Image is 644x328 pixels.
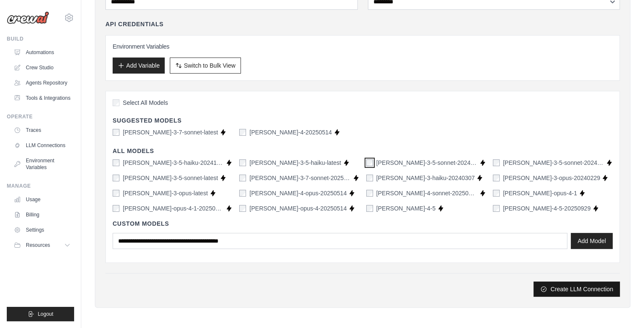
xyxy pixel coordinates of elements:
[10,223,74,237] a: Settings
[376,204,436,213] label: claude-sonnet-4-5
[249,159,341,167] label: claude-3-5-haiku-latest
[123,98,168,107] span: Select All Models
[123,189,208,197] label: claude-3-opus-latest
[493,205,500,212] input: claude-sonnet-4-5-20250929
[366,159,373,166] input: claude-3-5-sonnet-20240620
[170,57,241,74] button: Switch to Bulk View
[10,76,74,90] a: Agents Repository
[366,190,373,197] input: claude-4-sonnet-20250514
[10,193,74,206] a: Usage
[184,61,235,70] span: Switch to Bulk View
[113,147,613,155] h4: All Models
[7,36,74,42] div: Build
[239,205,246,212] input: claude-opus-4-20250514
[105,20,163,28] h4: API Credentials
[493,159,500,166] input: claude-3-5-sonnet-20241022
[493,175,500,181] input: claude-3-opus-20240229
[10,91,74,105] a: Tools & Integrations
[249,128,332,137] label: claude-sonnet-4-20250514
[503,204,591,213] label: claude-sonnet-4-5-20250929
[38,311,53,317] span: Logout
[113,205,119,212] input: claude-opus-4-1-20250805
[113,99,119,106] input: Select All Models
[602,287,644,328] iframe: Chat Widget
[113,116,613,125] h4: Suggested Models
[376,174,475,182] label: claude-3-haiku-20240307
[10,139,74,152] a: LLM Connections
[249,204,347,213] label: claude-opus-4-20250514
[249,174,351,182] label: claude-3-7-sonnet-20250219
[113,42,613,51] h3: Environment Variables
[113,219,613,228] h4: Custom Models
[7,307,74,321] button: Logout
[366,175,373,181] input: claude-3-haiku-20240307
[123,174,218,182] label: claude-3-5-sonnet-latest
[376,189,478,197] label: claude-4-sonnet-20250514
[533,282,620,297] button: Create LLM Connection
[571,233,613,249] button: Add Model
[503,189,577,197] label: claude-opus-4-1
[123,204,224,213] label: claude-opus-4-1-20250805
[113,57,165,74] button: Add Variable
[26,242,50,249] span: Resources
[249,189,347,197] label: claude-4-opus-20250514
[503,174,600,182] label: claude-3-opus-20240229
[113,190,119,197] input: claude-3-opus-latest
[7,11,49,24] img: Logo
[10,61,74,74] a: Crew Studio
[366,205,373,212] input: claude-sonnet-4-5
[10,208,74,221] a: Billing
[239,129,246,136] input: claude-sonnet-4-20250514
[123,128,218,137] label: claude-3-7-sonnet-latest
[113,175,119,181] input: claude-3-5-sonnet-latest
[503,159,604,167] label: claude-3-5-sonnet-20241022
[123,159,224,167] label: claude-3-5-haiku-20241022
[239,159,246,166] input: claude-3-5-haiku-latest
[239,190,246,197] input: claude-4-opus-20250514
[10,238,74,252] button: Resources
[7,113,74,120] div: Operate
[10,154,74,174] a: Environment Variables
[239,175,246,181] input: claude-3-7-sonnet-20250219
[10,123,74,137] a: Traces
[493,190,500,197] input: claude-opus-4-1
[113,129,119,136] input: claude-3-7-sonnet-latest
[113,159,119,166] input: claude-3-5-haiku-20241022
[10,46,74,59] a: Automations
[376,159,478,167] label: claude-3-5-sonnet-20240620
[7,183,74,189] div: Manage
